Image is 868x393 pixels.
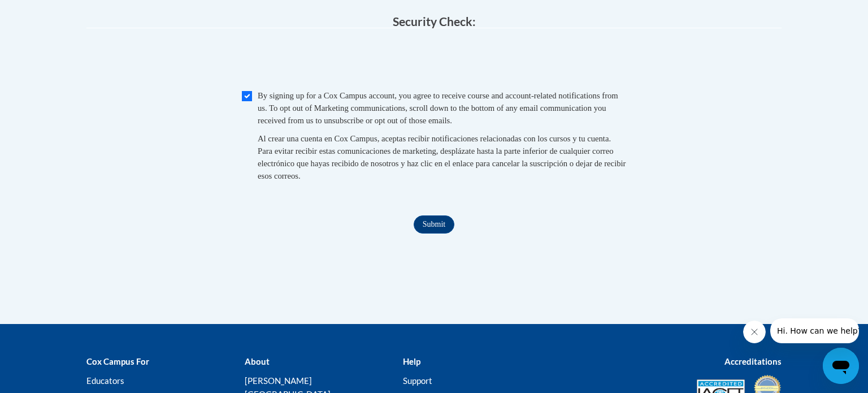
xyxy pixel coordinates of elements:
[770,318,859,343] iframe: Message from company
[245,356,270,366] b: About
[258,91,618,125] span: By signing up for a Cox Campus account, you agree to receive course and account-related notificat...
[823,348,859,384] iframe: Button to launch messaging window
[258,134,626,180] span: Al crear una cuenta en Cox Campus, aceptas recibir notificaciones relacionadas con los cursos y t...
[403,375,432,386] a: Support
[86,375,124,386] a: Educators
[348,40,520,84] iframe: reCAPTCHA
[724,356,782,366] b: Accreditations
[393,14,476,28] span: Security Check:
[86,356,149,366] b: Cox Campus For
[743,321,766,343] iframe: Close message
[414,215,454,234] input: Submit
[7,8,92,17] span: Hi. How can we help?
[403,356,420,366] b: Help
